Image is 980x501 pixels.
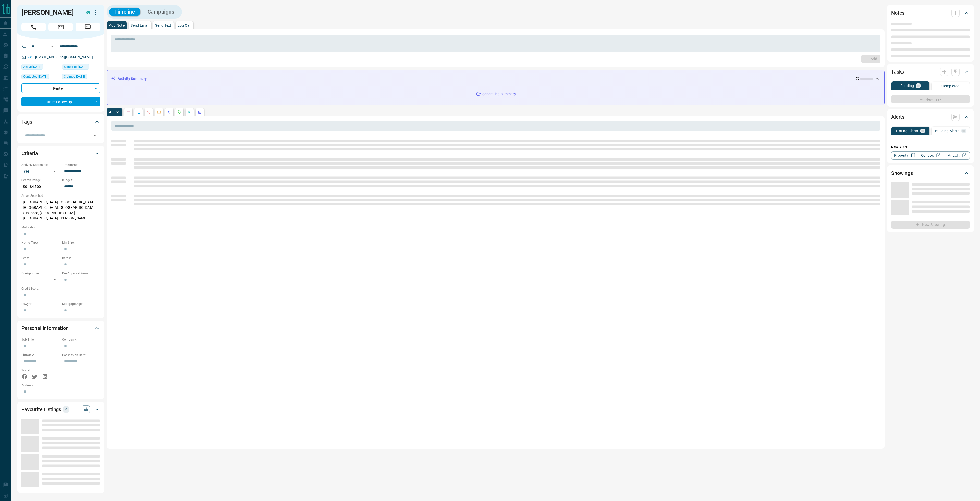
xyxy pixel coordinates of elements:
p: New Alert: [891,144,970,150]
p: Listing Alerts [896,129,918,133]
p: 0 [65,407,67,412]
div: Tags [21,116,100,128]
div: Renter [21,83,100,93]
button: Timeline [109,8,140,16]
p: Building Alerts [935,129,959,133]
button: Open [91,132,98,139]
h2: Notes [891,9,904,17]
p: Birthday: [21,353,59,357]
h2: Favourite Listings [21,405,61,413]
div: Sun Oct 12 2025 [21,64,59,71]
div: Showings [891,167,970,179]
h1: [PERSON_NAME] [21,8,79,17]
div: Alerts [891,111,970,123]
p: Credit Score: [21,286,100,291]
p: Motivation: [21,225,100,230]
p: Actively Searching: [21,163,59,167]
h2: Tasks [891,68,904,76]
div: condos.ca [86,11,90,14]
p: Social: [21,368,59,373]
span: Email [48,23,73,31]
p: Mortgage Agent: [62,302,100,306]
p: Lawyer: [21,302,59,306]
p: Possession Date: [62,353,100,357]
div: Sat Oct 05 2024 [62,64,100,71]
p: Job Title: [21,337,59,342]
p: Pending [900,84,914,88]
svg: Agent Actions [198,110,202,114]
div: Favourite Listings0 [21,403,100,416]
h2: Criteria [21,149,38,157]
svg: Requests [177,110,181,114]
h2: Personal Information [21,324,69,332]
span: Active [DATE] [23,64,41,69]
p: Budget: [62,178,100,182]
svg: Opportunities [188,110,192,114]
div: Tasks [891,66,970,78]
p: Address: [21,383,100,388]
p: $0 - $4,500 [21,182,59,191]
button: Open [49,43,55,50]
div: Notes [891,7,970,19]
div: Mon Oct 06 2025 [21,74,59,81]
span: Signed up [DATE] [64,64,87,69]
p: Company: [62,337,100,342]
h2: Tags [21,118,32,126]
p: Baths: [62,256,100,260]
p: generating summary [482,91,516,97]
svg: Emails [157,110,161,114]
p: Min Size: [62,240,100,245]
p: Pre-Approval Amount: [62,271,100,276]
div: Future Follow Up [21,97,100,106]
p: Send Text [155,23,171,27]
svg: Listing Alerts [167,110,171,114]
div: Criteria [21,147,100,160]
div: Wed Jul 30 2025 [62,74,100,81]
svg: Notes [126,110,130,114]
h2: Alerts [891,113,904,121]
a: Mr.Loft [944,151,970,160]
span: Claimed [DATE] [64,74,85,79]
p: Timeframe: [62,163,100,167]
h2: Showings [891,169,913,177]
p: Send Email [131,23,149,27]
p: Areas Searched: [21,193,100,198]
p: Log Call [178,23,191,27]
p: [GEOGRAPHIC_DATA], [GEOGRAPHIC_DATA], [GEOGRAPHIC_DATA], [GEOGRAPHIC_DATA], CityPlace, [GEOGRAPHI... [21,198,100,223]
a: Property [891,151,917,160]
div: Personal Information [21,322,100,334]
p: Beds: [21,256,59,260]
a: Condos [917,151,944,160]
span: Message [76,23,100,31]
span: Call [21,23,46,31]
svg: Email Verified [28,56,32,59]
div: Yes [21,167,59,175]
p: Pre-Approved: [21,271,59,276]
p: All [109,110,113,114]
span: Contacted [DATE] [23,74,47,79]
p: Home Type: [21,240,59,245]
svg: Calls [147,110,151,114]
a: [EMAIL_ADDRESS][DOMAIN_NAME] [35,55,93,59]
div: Activity Summary [111,74,880,83]
button: Campaigns [142,8,179,16]
p: Search Range: [21,178,59,182]
svg: Lead Browsing Activity [137,110,141,114]
p: Add Note [109,23,125,27]
p: Activity Summary [118,76,147,81]
p: Completed [941,84,960,88]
